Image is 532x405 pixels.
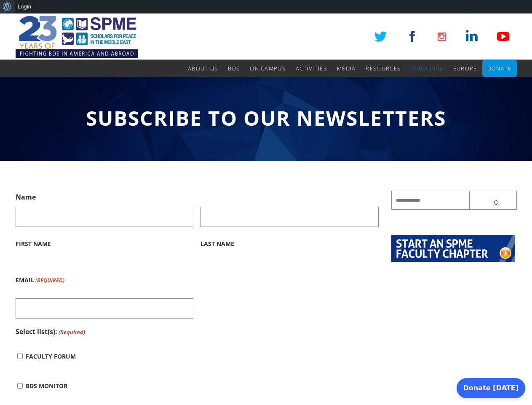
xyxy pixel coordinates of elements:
[337,65,356,72] span: Media
[250,65,286,72] span: On Campus
[26,342,76,371] label: Faculty Forum
[411,60,443,77] a: Subscribe
[86,104,446,132] span: Subscribe to Our Newsletters
[391,235,515,262] img: start-chapter2.png
[188,65,218,72] span: About Us
[58,326,85,338] span: (Required)
[188,60,218,77] a: About Us
[16,325,85,338] legend: Select list(s):
[487,60,512,77] a: Donate
[296,65,327,72] span: Activities
[35,265,64,295] span: (Required)
[453,65,477,72] span: Europe
[201,265,329,298] iframe: reCAPTCHA
[453,60,477,77] a: Europe
[201,227,379,259] label: Last Name
[366,60,401,77] a: Resources
[16,191,36,203] legend: Name
[16,227,194,259] label: First Name
[487,65,512,72] span: Donate
[26,371,67,401] label: BDS Monitor
[250,60,286,77] a: On Campus
[296,60,327,77] a: Activities
[16,265,64,295] label: Email
[16,13,138,60] img: SPME
[411,65,443,72] span: Subscribe
[337,60,356,77] a: Media
[366,65,401,72] span: Resources
[228,65,240,72] span: BDS
[228,60,240,77] a: BDS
